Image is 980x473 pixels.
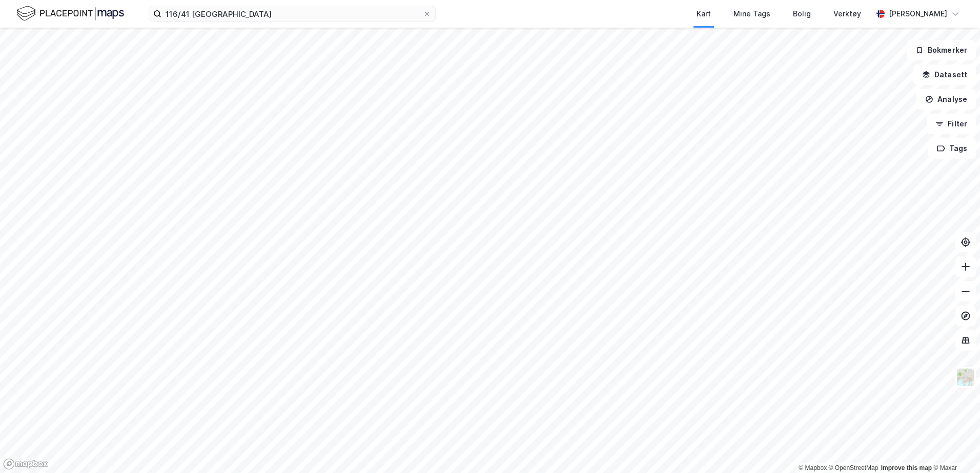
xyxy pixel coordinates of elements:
[697,8,711,20] div: Kart
[916,89,976,110] button: Analyse
[956,368,975,387] img: Z
[799,464,827,471] a: Mapbox
[913,64,976,85] button: Datasett
[907,40,976,60] button: Bokmerker
[833,8,861,20] div: Verktøy
[16,5,124,23] img: logo.f888ab2527a4732fd821a326f86c7f29.svg
[928,138,976,159] button: Tags
[927,114,976,134] button: Filter
[793,8,811,20] div: Bolig
[829,464,879,471] a: OpenStreetMap
[881,464,932,471] a: Improve this map
[733,8,770,20] div: Mine Tags
[161,6,423,21] input: Søk på adresse, matrikkel, gårdeiere, leietakere eller personer
[3,458,48,470] a: Mapbox homepage
[929,424,980,473] iframe: Chat Widget
[889,8,947,20] div: [PERSON_NAME]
